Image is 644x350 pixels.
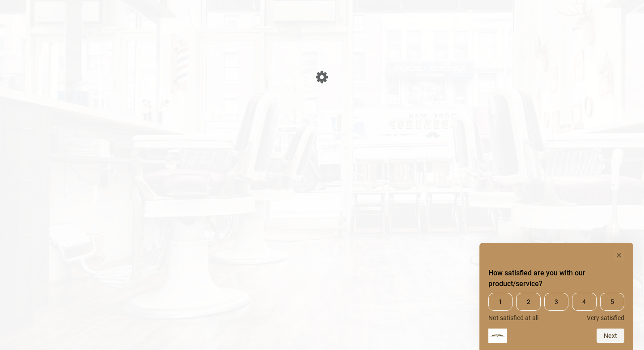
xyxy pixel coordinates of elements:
[587,314,624,321] span: Very satisfied
[614,250,624,261] button: Hide survey
[488,250,624,343] div: How satisfied are you with our product/service? Select an option from 1 to 5, with 1 being Not sa...
[516,293,540,311] span: 2
[600,293,624,311] span: 5
[488,268,624,289] h2: How satisfied are you with our product/service? Select an option from 1 to 5, with 1 being Not sa...
[572,293,596,311] span: 4
[488,314,538,321] span: Not satisfied at all
[544,293,568,311] span: 3
[597,329,624,343] button: Next question
[488,293,513,311] span: 1
[488,293,624,321] div: How satisfied are you with our product/service? Select an option from 1 to 5, with 1 being Not sa...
